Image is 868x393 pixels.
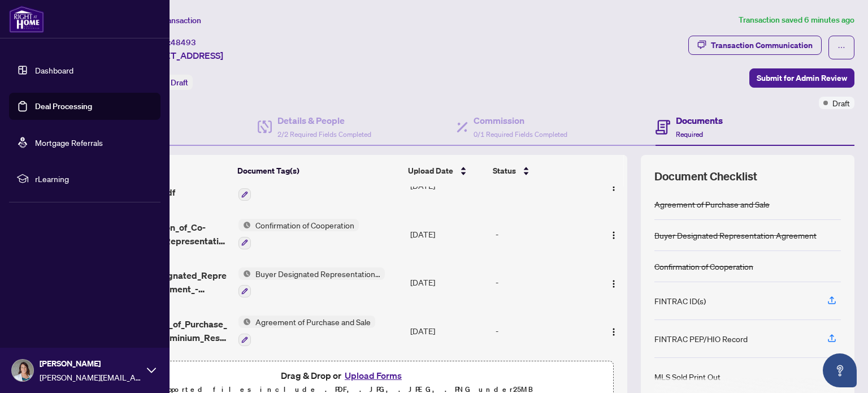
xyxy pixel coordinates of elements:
span: Submit for Admin Review [757,69,847,87]
article: Transaction saved 6 minutes ago [739,14,854,27]
h4: Documents [676,114,723,127]
h4: Details & People [277,114,371,127]
img: logo [9,6,44,33]
span: rLearning [35,172,153,185]
div: Agreement of Purchase and Sale [654,198,770,210]
span: [STREET_ADDRESS] [140,49,223,62]
img: Logo [609,327,618,336]
span: 2/2 Required Fields Completed [277,130,371,139]
button: Status IconConfirmation of Cooperation [238,219,359,249]
a: Deal Processing [35,101,92,111]
td: [DATE] [406,306,491,355]
button: Status IconAgreement of Purchase and Sale [238,316,375,346]
img: Status Icon [238,316,251,328]
button: Logo [605,322,623,340]
img: Logo [609,183,618,192]
div: - [496,276,593,288]
span: [PERSON_NAME][EMAIL_ADDRESS][DOMAIN_NAME] [40,371,141,383]
button: Status IconBuyer Designated Representation Agreement [238,267,385,298]
span: View Transaction [141,15,201,25]
th: Document Tag(s) [233,155,403,187]
span: Drag & Drop or [281,368,405,383]
td: [DATE] [406,210,491,258]
span: ellipsis [837,44,845,51]
button: Submit for Admin Review [749,68,854,88]
span: Upload Date [408,165,453,177]
div: Transaction Communication [711,36,813,54]
button: Logo [605,225,623,243]
button: Transaction Communication [688,36,822,55]
img: Status Icon [238,267,251,280]
th: Upload Date [403,155,488,187]
div: MLS Sold Print Out [654,370,721,383]
button: Upload Forms [341,368,405,383]
td: [DATE] [406,258,491,307]
span: Draft [171,77,188,88]
span: Buyer Designated Representation Agreement [251,267,385,280]
span: [PERSON_NAME] [40,357,141,370]
span: Confirmation of Cooperation [251,219,359,231]
div: FINTRAC PEP/HIO Record [654,332,748,345]
a: Mortgage Referrals [35,137,103,148]
div: FINTRAC ID(s) [654,295,706,307]
span: 0/1 Required Fields Completed [474,130,567,139]
h4: Commission [474,114,567,127]
span: Document Checklist [654,169,757,184]
button: Open asap [823,353,857,387]
div: Buyer Designated Representation Agreement [654,229,817,241]
img: Logo [609,231,618,240]
img: Status Icon [238,219,251,231]
span: Draft [832,97,850,109]
a: Dashboard [35,65,73,75]
div: - [496,325,593,337]
span: Required [676,130,703,139]
span: 48493 [171,37,196,47]
img: Logo [609,279,618,288]
span: Status [493,165,516,177]
span: Agreement of Purchase and Sale [251,316,375,328]
img: Profile Icon [12,360,33,381]
th: Status [488,155,594,187]
button: Logo [605,273,623,291]
div: Confirmation of Cooperation [654,260,753,273]
div: - [496,228,593,240]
